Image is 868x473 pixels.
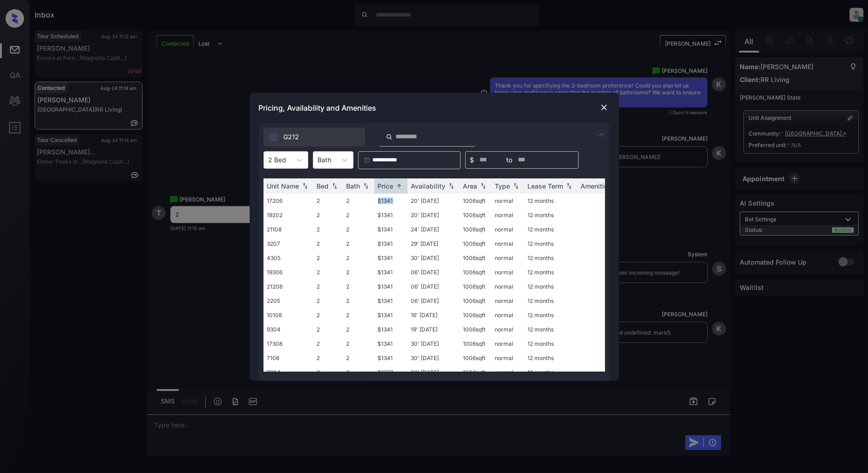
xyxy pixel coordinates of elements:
[374,265,407,279] td: $1341
[300,183,310,189] img: sorting
[284,132,299,142] span: G212
[263,308,313,322] td: 10108
[343,294,374,308] td: 2
[460,351,491,365] td: 1006 sqft
[407,308,460,322] td: 16' [DATE]
[507,155,513,165] span: to
[263,351,313,365] td: 7108
[313,222,343,236] td: 2
[491,337,524,351] td: normal
[491,208,524,222] td: normal
[374,251,407,265] td: $1341
[313,236,343,251] td: 2
[524,351,577,365] td: 12 months
[313,308,343,322] td: 2
[343,265,374,279] td: 2
[411,182,446,190] div: Availability
[343,322,374,337] td: 2
[313,208,343,222] td: 2
[460,222,491,236] td: 1006 sqft
[313,294,343,308] td: 2
[491,251,524,265] td: normal
[528,182,563,190] div: Lease Term
[407,294,460,308] td: 06' [DATE]
[491,351,524,365] td: normal
[470,155,474,165] span: $
[374,308,407,322] td: $1341
[491,236,524,251] td: normal
[524,194,577,208] td: 12 months
[491,294,524,308] td: normal
[263,222,313,236] td: 21108
[343,208,374,222] td: 2
[407,251,460,265] td: 30' [DATE]
[343,308,374,322] td: 2
[313,365,343,379] td: 2
[495,182,510,190] div: Type
[407,365,460,379] td: 03' [DATE]
[407,222,460,236] td: 24' [DATE]
[313,265,343,279] td: 2
[524,308,577,322] td: 12 months
[460,208,491,222] td: 1006 sqft
[407,208,460,222] td: 20' [DATE]
[263,251,313,265] td: 4305
[479,183,488,189] img: sorting
[361,183,371,189] img: sorting
[263,294,313,308] td: 2205
[343,251,374,265] td: 2
[460,365,491,379] td: 1006 sqft
[460,194,491,208] td: 1006 sqft
[263,208,313,222] td: 19202
[460,265,491,279] td: 1006 sqft
[460,294,491,308] td: 1006 sqft
[524,322,577,337] td: 12 months
[313,194,343,208] td: 2
[524,265,577,279] td: 12 months
[263,365,313,379] td: 7204
[386,133,393,141] img: icon-zuma
[596,129,607,140] img: icon-zuma
[378,182,394,190] div: Price
[460,251,491,265] td: 1006 sqft
[491,322,524,337] td: normal
[330,183,339,189] img: sorting
[343,351,374,365] td: 2
[343,194,374,208] td: 2
[407,351,460,365] td: 30' [DATE]
[343,279,374,294] td: 2
[407,236,460,251] td: 29' [DATE]
[374,351,407,365] td: $1341
[407,265,460,279] td: 06' [DATE]
[250,93,619,123] div: Pricing, Availability and Amenities
[374,236,407,251] td: $1341
[263,236,313,251] td: 3207
[263,194,313,208] td: 17206
[263,265,313,279] td: 19306
[491,279,524,294] td: normal
[491,194,524,208] td: normal
[374,365,407,379] td: $1377
[460,337,491,351] td: 1006 sqft
[491,265,524,279] td: normal
[317,182,329,190] div: Bed
[407,337,460,351] td: 30' [DATE]
[599,103,609,112] img: close
[313,337,343,351] td: 2
[524,222,577,236] td: 12 months
[343,236,374,251] td: 2
[524,208,577,222] td: 12 months
[263,322,313,337] td: 9304
[374,294,407,308] td: $1341
[263,337,313,351] td: 17308
[460,279,491,294] td: 1006 sqft
[395,183,404,189] img: sorting
[511,183,521,189] img: sorting
[343,222,374,236] td: 2
[491,308,524,322] td: normal
[313,251,343,265] td: 2
[313,351,343,365] td: 2
[524,251,577,265] td: 12 months
[447,183,456,189] img: sorting
[374,222,407,236] td: $1341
